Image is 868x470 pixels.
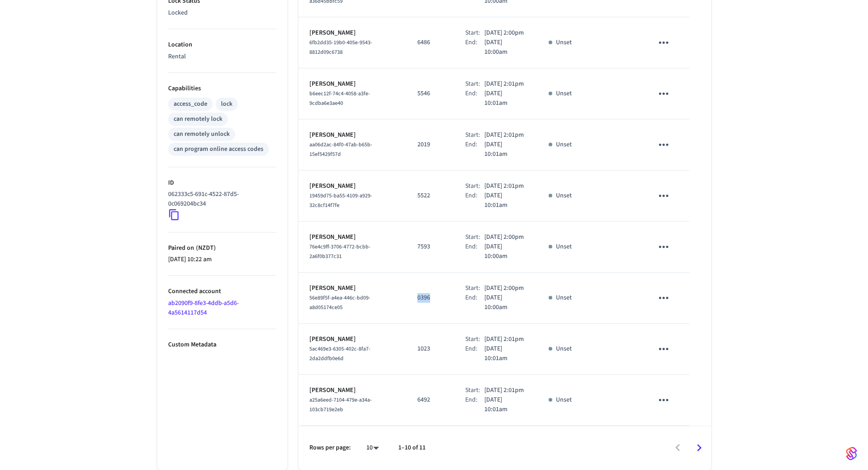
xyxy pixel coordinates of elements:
[309,141,372,158] span: aa06d2ac-84f0-47ab-b65b-15ef5429f57d
[362,441,384,455] div: 10
[417,344,443,354] p: 1023
[174,129,230,139] div: can remotely unlock
[465,293,484,312] div: End:
[309,232,396,242] p: [PERSON_NAME]
[484,232,524,242] p: [DATE] 2:00pm
[309,345,370,362] span: 5ac469e3-6305-402c-8fa7-2da2ddfb0e6d
[465,130,484,140] div: Start:
[168,178,277,188] p: ID
[465,335,484,344] div: Start:
[484,191,527,210] p: [DATE] 10:01am
[417,38,443,47] p: 6486
[556,344,572,354] p: Unset
[465,344,484,363] div: End:
[309,79,396,89] p: [PERSON_NAME]
[309,90,370,107] span: b6eec12f-74c4-4058-a3fe-9cdba6e3ae40
[168,40,277,50] p: Location
[417,395,443,405] p: 6492
[309,28,396,38] p: [PERSON_NAME]
[168,8,277,18] p: Locked
[168,299,239,317] a: ab2090f9-8fe3-4ddb-a5d6-4a5614117d54
[556,89,572,98] p: Unset
[465,242,484,261] div: End:
[174,114,222,124] div: can remotely lock
[484,293,527,312] p: [DATE] 10:00am
[309,386,396,395] p: [PERSON_NAME]
[309,130,396,140] p: [PERSON_NAME]
[168,340,277,350] p: Custom Metadata
[309,192,372,209] span: 19459d75-ba55-4109-a929-32c8cf14f7fe
[168,287,277,296] p: Connected account
[556,140,572,150] p: Unset
[465,140,484,159] div: End:
[309,39,372,56] span: 6fb2dd35-19b0-405e-9543-8812d09c6738
[465,79,484,89] div: Start:
[168,52,277,62] p: Rental
[465,89,484,108] div: End:
[484,38,527,57] p: [DATE] 10:00am
[556,191,572,201] p: Unset
[465,28,484,38] div: Start:
[465,232,484,242] div: Start:
[309,243,370,260] span: 76e4c9ff-3706-4772-bcbb-2a6f0b377c31
[309,294,370,311] span: 56e89f5f-a4ea-446c-bd09-a8d05174ce05
[484,344,527,363] p: [DATE] 10:01am
[484,89,527,108] p: [DATE] 10:01am
[309,335,396,344] p: [PERSON_NAME]
[484,181,524,191] p: [DATE] 2:01pm
[484,130,524,140] p: [DATE] 2:01pm
[465,181,484,191] div: Start:
[309,396,372,413] span: a25a6eed-7104-479e-a34a-103cb719e2eb
[465,395,484,414] div: End:
[398,443,426,453] p: 1–10 of 11
[174,99,207,109] div: access_code
[484,28,524,38] p: [DATE] 2:00pm
[417,293,443,303] p: 0396
[556,38,572,47] p: Unset
[484,242,527,261] p: [DATE] 10:00am
[465,386,484,395] div: Start:
[484,395,527,414] p: [DATE] 10:01am
[309,443,351,453] p: Rows per page:
[417,191,443,201] p: 5522
[417,89,443,98] p: 5546
[484,79,524,89] p: [DATE] 2:01pm
[168,243,277,253] p: Paired on
[194,243,216,253] span: ( NZDT )
[465,284,484,293] div: Start:
[846,446,857,461] img: SeamLogoGradient.69752ec5.svg
[484,386,524,395] p: [DATE] 2:01pm
[556,242,572,252] p: Unset
[556,293,572,303] p: Unset
[688,437,710,459] button: Go to next page
[168,84,277,93] p: Capabilities
[309,181,396,191] p: [PERSON_NAME]
[465,191,484,210] div: End:
[221,99,232,109] div: lock
[168,255,277,264] p: [DATE] 10:22 am
[417,140,443,150] p: 2019
[309,284,396,293] p: [PERSON_NAME]
[465,38,484,57] div: End:
[417,242,443,252] p: 7593
[168,190,273,209] p: 062333c5-691c-4522-87d5-0c069204bc34
[484,284,524,293] p: [DATE] 2:00pm
[484,140,527,159] p: [DATE] 10:01am
[556,395,572,405] p: Unset
[484,335,524,344] p: [DATE] 2:01pm
[174,145,263,154] div: can program online access codes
